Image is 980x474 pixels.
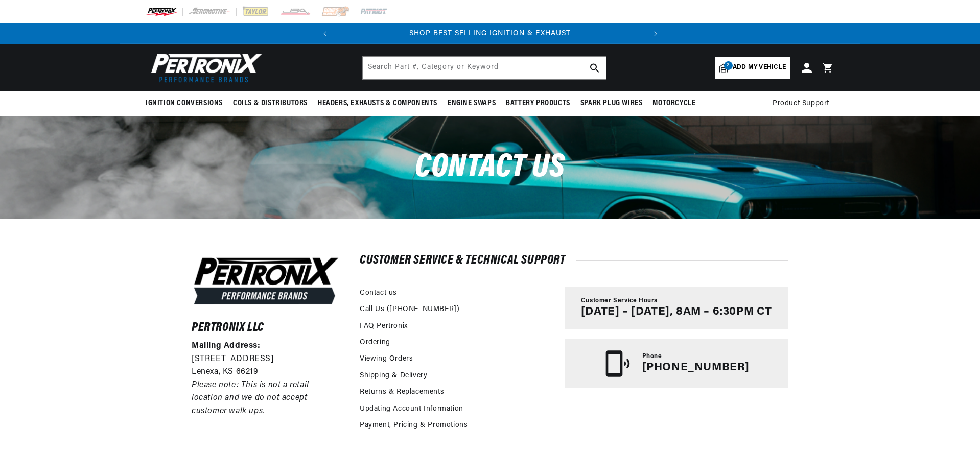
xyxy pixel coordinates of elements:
[120,23,860,44] slideshow-component: Translation missing: en.sections.announcements.announcement_bar
[409,30,571,37] a: SHOP BEST SELLING IGNITION & EXHAUST
[642,352,662,361] span: Phone
[575,91,648,115] summary: Spark Plug Wires
[192,381,309,415] em: Please note: This is not a retail location and we do not accept customer walk ups.
[335,28,645,39] div: Announcement
[146,91,228,115] summary: Ignition Conversions
[501,91,575,115] summary: Battery Products
[146,98,223,109] span: Ignition Conversions
[192,353,341,366] p: [STREET_ADDRESS]
[363,57,606,79] input: Search Part #, Category or Keyword
[506,98,570,109] span: Battery Products
[146,50,263,85] img: Pertronix
[318,98,437,109] span: Headers, Exhausts & Components
[360,404,463,415] a: Updating Account Information
[360,304,459,315] a: Call Us ([PHONE_NUMBER])
[360,370,427,382] a: Shipping & Delivery
[415,151,565,184] span: Contact us
[228,91,313,115] summary: Coils & Distributors
[360,420,468,431] a: Payment, Pricing & Promotions
[442,91,501,115] summary: Engine Swaps
[642,361,750,374] p: [PHONE_NUMBER]
[733,63,786,73] span: Add my vehicle
[647,91,701,115] summary: Motorcycle
[360,321,408,332] a: FAQ Pertronix
[335,28,645,39] div: 1 of 2
[652,98,695,109] span: Motorcycle
[360,387,444,398] a: Returns & Replacements
[315,23,335,44] button: Translation missing: en.sections.announcements.previous_announcement
[724,61,733,70] span: 2
[233,98,308,109] span: Coils & Distributors
[773,98,829,109] span: Product Support
[645,23,666,44] button: Translation missing: en.sections.announcements.next_announcement
[581,305,772,319] p: [DATE] – [DATE], 8AM – 6:30PM CT
[360,337,390,348] a: Ordering
[584,57,606,79] button: search button
[448,98,496,109] span: Engine Swaps
[565,339,788,388] a: Phone [PHONE_NUMBER]
[581,297,658,305] span: Customer Service Hours
[360,255,788,266] h2: Customer Service & Technical Support
[192,366,341,379] p: Lenexa, KS 66219
[192,323,341,333] h6: Pertronix LLC
[773,91,834,116] summary: Product Support
[360,353,413,365] a: Viewing Orders
[580,98,643,109] span: Spark Plug Wires
[192,342,261,350] strong: Mailing Address:
[715,57,790,79] a: 2Add my vehicle
[360,288,397,299] a: Contact us
[313,91,442,115] summary: Headers, Exhausts & Components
